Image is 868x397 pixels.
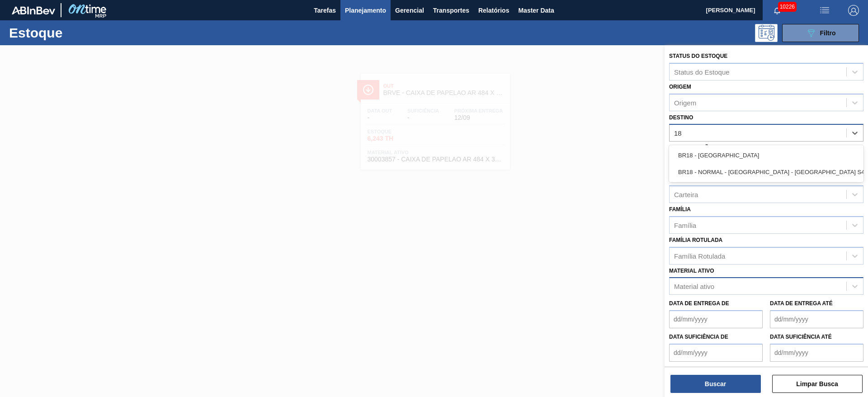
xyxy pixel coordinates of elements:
[782,24,859,42] button: Filtro
[669,206,691,213] label: Família
[770,344,863,362] input: dd/mm/yyyy
[778,2,797,12] span: 10226
[669,334,728,340] label: Data suficiência de
[820,29,836,37] span: Filtro
[674,221,696,229] div: Família
[674,99,696,106] div: Origem
[669,268,714,274] label: Material ativo
[478,5,509,16] span: Relatórios
[770,300,833,307] label: Data de Entrega até
[674,283,714,290] div: Material ativo
[755,24,778,42] div: Pogramando: nenhum usuário selecionado
[314,5,336,16] span: Tarefas
[770,334,832,340] label: Data suficiência até
[770,310,863,328] input: dd/mm/yyyy
[12,6,55,14] img: TNhmsLtSVTkK8tSr43FrP2fwEKptu5GPRR3wAAAABJRU5ErkJggg==
[518,5,554,16] span: Master Data
[848,5,859,16] img: Logout
[669,145,713,151] label: Coordenação
[669,237,722,243] label: Família Rotulada
[669,344,763,362] input: dd/mm/yyyy
[819,5,830,16] img: userActions
[674,190,698,198] div: Carteira
[669,310,763,328] input: dd/mm/yyyy
[674,68,730,76] div: Status do Estoque
[345,5,386,16] span: Planejamento
[674,252,725,260] div: Família Rotulada
[395,5,424,16] span: Gerencial
[669,300,729,307] label: Data de Entrega de
[669,53,727,59] label: Status do Estoque
[669,147,863,164] div: BR18 - [GEOGRAPHIC_DATA]
[763,4,792,17] button: Notificações
[669,164,863,180] div: BR18 - NORMAL - [GEOGRAPHIC_DATA] - [GEOGRAPHIC_DATA] S4
[669,114,693,121] label: Destino
[669,84,691,90] label: Origem
[433,5,469,16] span: Transportes
[9,28,144,38] h1: Estoque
